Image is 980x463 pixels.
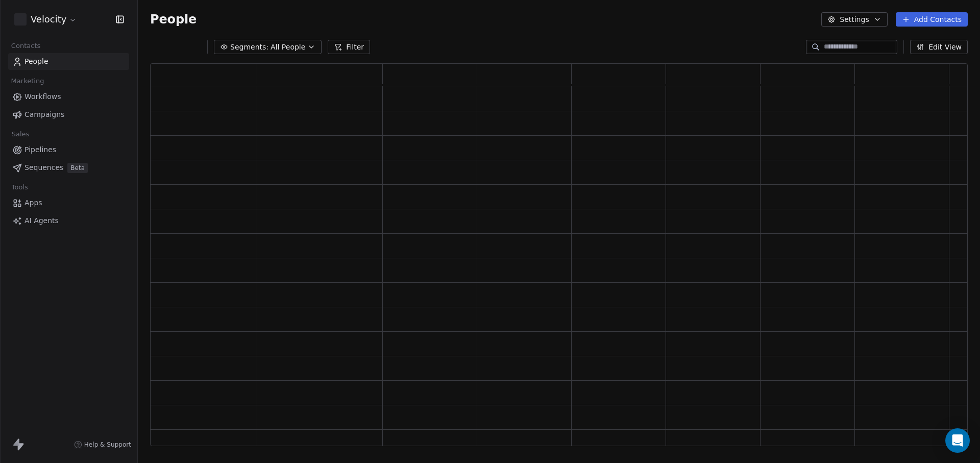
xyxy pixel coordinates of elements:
span: People [150,12,197,27]
a: SequencesBeta [8,159,129,176]
span: Marketing [7,74,48,89]
span: Apps [24,198,42,208]
button: Edit View [910,40,968,54]
span: Velocity [31,13,66,26]
div: Open Intercom Messenger [945,428,970,453]
button: Settings [821,12,887,27]
button: Filter [328,40,370,54]
span: Sales [7,127,34,142]
span: AI Agents [24,215,59,226]
span: Beta [67,163,88,173]
span: Tools [7,180,32,195]
span: Segments: [230,42,268,53]
span: Campaigns [24,109,64,120]
a: Help & Support [74,441,131,449]
span: Sequences [24,162,63,173]
span: Workflows [24,91,61,102]
a: Pipelines [8,141,129,158]
span: Contacts [7,38,45,54]
span: People [24,56,48,67]
a: Apps [8,194,129,211]
a: Workflows [8,88,129,105]
button: Add Contacts [896,12,968,27]
button: Velocity [12,11,79,28]
span: Help & Support [84,441,131,449]
a: AI Agents [8,212,129,229]
a: Campaigns [8,106,129,123]
a: People [8,53,129,70]
span: Pipelines [24,144,56,155]
span: All People [271,42,305,53]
